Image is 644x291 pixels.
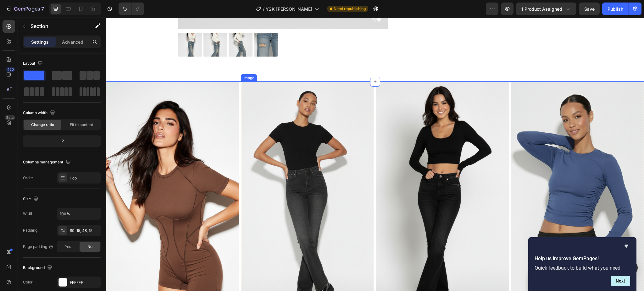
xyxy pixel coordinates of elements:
div: Background [23,264,53,272]
div: 12 [24,137,100,145]
div: Page padding [23,244,53,250]
div: 450 [6,67,15,72]
span: Yes [65,244,71,250]
div: 1 col [70,175,99,181]
div: Color [23,279,33,285]
span: No [87,244,92,250]
span: Need republishing [334,6,366,12]
div: Undo/Redo [119,3,144,15]
button: 1 product assigned [516,3,576,15]
span: Fit to content [70,122,93,128]
button: Save [579,3,600,15]
h2: Help us improve GemPages! [535,255,630,262]
div: 80, 15, 48, 15 [70,228,99,233]
div: Publish [608,6,623,12]
div: FFFFFF [70,280,99,285]
div: Columns management [23,158,72,167]
div: Order [23,175,33,181]
div: Size [23,195,40,203]
p: Advanced [62,39,83,45]
p: Section [31,22,82,30]
button: Hide survey [623,242,630,250]
button: 7 [3,3,47,15]
span: Save [584,6,595,12]
span: 1 product assigned [521,6,562,12]
span: / [263,6,264,12]
div: Padding [23,228,37,233]
iframe: Design area [106,18,644,291]
button: Next question [611,276,630,286]
p: 7 [41,5,44,13]
div: Beta [5,115,15,120]
span: Y2K [PERSON_NAME] [266,6,312,12]
input: Auto [57,208,101,219]
div: Width [23,211,33,217]
p: Settings [31,39,49,45]
div: Column width [23,109,56,117]
button: Publish [602,3,629,15]
div: Image [136,58,150,63]
div: Help us improve GemPages! [535,242,630,286]
div: Layout [23,59,44,68]
span: Change ratio [31,122,54,128]
p: Quick feedback to build what you need. [535,265,630,271]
